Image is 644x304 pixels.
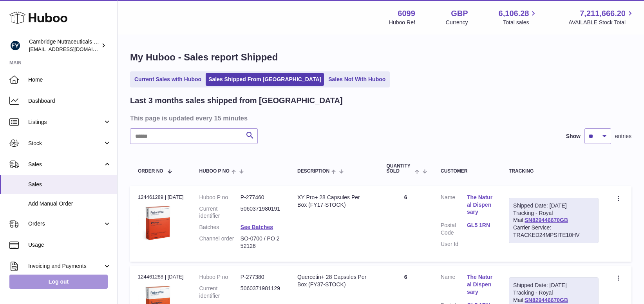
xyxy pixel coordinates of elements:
td: 6 [379,186,433,262]
dt: Batches [199,224,241,231]
dt: Name [441,194,467,218]
span: entries [615,133,631,140]
dd: 5060371980191 [241,205,282,220]
img: huboo@camnutra.com [9,40,21,51]
h2: Last 3 months sales shipped from [GEOGRAPHIC_DATA] [130,95,343,106]
a: 7,211,666.20 AVAILABLE Stock Total [568,8,635,26]
a: The Natural Dispensary [467,194,493,216]
dd: 5060371981129 [241,285,282,300]
dt: Huboo P no [199,273,241,281]
div: 124461289 | [DATE] [138,194,184,201]
span: AVAILABLE Stock Total [568,19,635,26]
img: 1619455033.png [138,203,177,242]
h1: My Huboo - Sales report Shipped [130,51,631,64]
dt: Current identifier [199,285,241,300]
a: Current Sales with Huboo [132,73,204,86]
span: Description [297,169,329,174]
a: GL5 1RN [467,222,493,229]
span: Dashboard [28,97,111,105]
div: XY Pro+ 28 Capsules Per Box (FY17-STOCK) [297,194,371,209]
div: Currency [446,19,468,26]
div: Tracking - Royal Mail: [509,198,599,243]
span: Total sales [503,19,538,26]
span: [EMAIL_ADDRESS][DOMAIN_NAME] [29,46,115,52]
span: Sales [28,161,103,168]
div: Shipped Date: [DATE] [513,202,594,209]
div: Cambridge Nutraceuticals Ltd [29,38,99,53]
dt: Name [441,273,467,298]
strong: GBP [451,8,468,19]
a: See Batches [241,224,273,230]
dt: Channel order [199,235,241,250]
strong: 6099 [398,8,415,19]
div: 124461288 | [DATE] [138,273,184,280]
span: Home [28,76,111,84]
span: Sales [28,181,111,188]
a: Log out [9,275,108,289]
span: Add Manual Order [28,200,111,208]
dt: Postal Code [441,222,467,237]
dd: P-277460 [241,194,282,201]
span: Quantity Sold [387,164,413,174]
span: Order No [138,169,163,174]
dt: Current identifier [199,205,241,220]
dt: Huboo P no [199,194,241,201]
a: SN829446670GB [525,217,568,223]
dd: P-277380 [241,273,282,281]
label: Show [566,133,581,140]
a: Sales Shipped From [GEOGRAPHIC_DATA] [206,73,324,86]
span: Stock [28,140,103,147]
span: Listings [28,118,103,126]
div: Huboo Ref [389,19,415,26]
div: Customer [441,169,493,174]
a: 6,106.28 Total sales [499,8,538,26]
a: SN829446670GB [525,297,568,303]
span: Orders [28,220,103,228]
div: Carrier Service: TRACKED24MPSITE10HV [513,224,594,239]
a: Sales Not With Huboo [326,73,388,86]
div: Shipped Date: [DATE] [513,282,594,289]
span: 6,106.28 [499,8,529,19]
a: The Natural Dispensary [467,273,493,296]
h3: This page is updated every 15 minutes [130,114,630,122]
span: 7,211,666.20 [580,8,626,19]
dd: SO-0700 / PO 252126 [241,235,282,250]
div: Quercetin+ 28 Capsules Per Box (FY37-STOCK) [297,273,371,288]
div: Tracking [509,169,599,174]
span: Huboo P no [199,169,230,174]
span: Invoicing and Payments [28,262,103,270]
span: Usage [28,241,111,249]
dt: User Id [441,240,467,248]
